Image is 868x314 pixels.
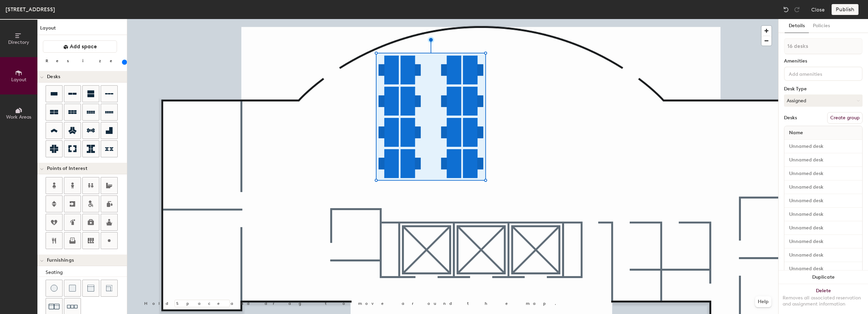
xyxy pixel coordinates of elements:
input: Add amenities [787,69,849,77]
button: Add space [43,40,117,53]
button: Cushion [64,280,81,297]
button: Couch (corner) [101,280,118,297]
div: [STREET_ADDRESS] [5,5,55,14]
span: Add space [70,43,97,50]
button: Stool [46,280,63,297]
input: Unnamed desk [786,237,861,246]
span: Points of Interest [47,166,87,171]
img: Cushion [69,285,76,292]
input: Unnamed desk [786,264,861,274]
div: Amenities [784,58,863,64]
div: Resize [46,58,121,64]
button: Details [785,19,809,33]
input: Unnamed desk [786,142,861,151]
img: Couch (x2) [49,301,60,312]
span: Directory [8,39,29,45]
span: Name [786,127,806,139]
div: Desks [784,115,797,121]
img: Couch (corner) [106,285,113,292]
input: Unnamed desk [786,182,861,192]
button: Close [811,4,825,15]
h1: Layout [37,24,127,35]
input: Unnamed desk [786,155,861,165]
button: Create group [827,112,863,124]
button: Policies [809,19,834,33]
div: Removes all associated reservation and assignment information [783,295,864,307]
img: Stool [51,285,57,292]
img: Couch (middle) [87,285,94,292]
span: Desks [47,74,60,80]
input: Unnamed desk [786,169,861,178]
button: Assigned [784,94,863,107]
button: Couch (middle) [82,280,99,297]
div: Seating [46,269,127,276]
span: Layout [11,77,27,83]
span: Work Areas [6,114,31,120]
input: Unnamed desk [786,196,861,206]
img: Couch (x3) [67,301,78,312]
input: Unnamed desk [786,210,861,219]
button: Help [755,296,771,307]
img: Undo [783,6,789,13]
input: Unnamed desk [786,250,861,260]
div: Desk Type [784,86,863,92]
img: Redo [794,6,800,13]
button: Duplicate [779,271,868,284]
span: Furnishings [47,258,74,263]
input: Unnamed desk [786,223,861,233]
button: DeleteRemoves all associated reservation and assignment information [779,284,868,314]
